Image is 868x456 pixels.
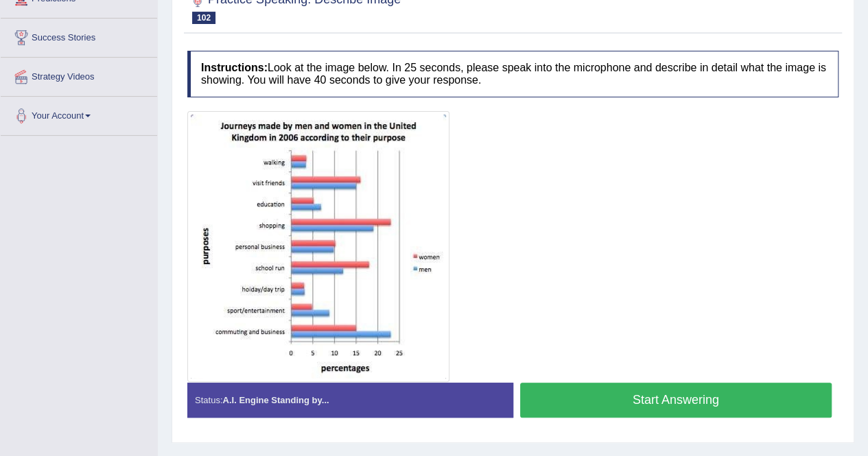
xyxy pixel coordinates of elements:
a: Your Account [1,97,157,131]
button: Start Answering [520,383,832,418]
a: Strategy Videos [1,58,157,92]
h4: Look at the image below. In 25 seconds, please speak into the microphone and describe in detail w... [187,51,838,97]
a: Success Stories [1,19,157,53]
b: Instructions: [201,62,268,73]
strong: A.I. Engine Standing by... [222,395,329,405]
span: 102 [192,12,215,24]
div: Status: [187,383,513,418]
